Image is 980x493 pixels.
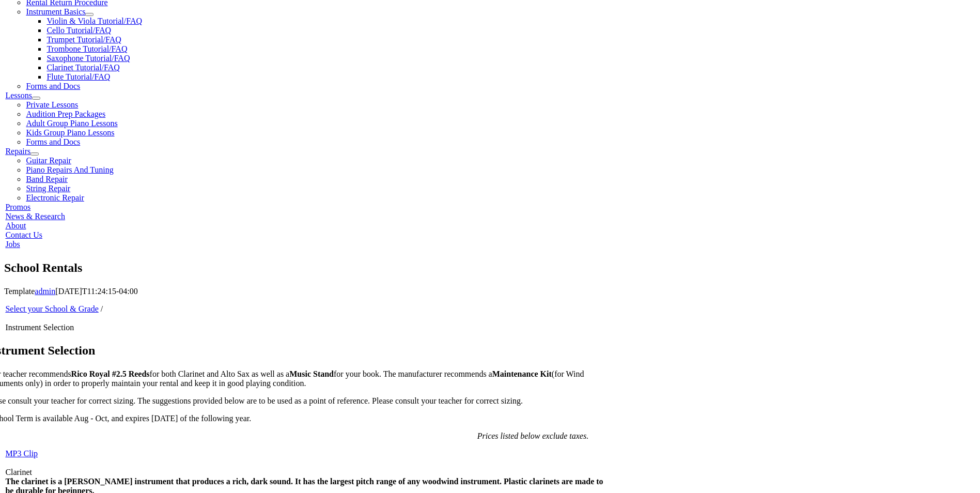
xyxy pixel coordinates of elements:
a: Cello Tutorial/FAQ [46,26,111,35]
a: Trombone Tutorial/FAQ [46,44,127,53]
a: Electronic Repair [26,193,84,202]
a: admin [35,287,55,296]
a: Guitar Repair [26,156,71,165]
a: Contact Us [5,230,42,239]
h1: School Rentals [4,259,976,277]
button: Open submenu of Repairs [30,152,39,156]
li: Instrument Selection [5,323,613,332]
a: String Repair [26,184,70,193]
a: Private Lessons [26,100,78,109]
a: Trumpet Tutorial/FAQ [46,35,121,44]
a: About [5,221,26,230]
strong: Music Stand [289,369,334,378]
a: Flute Tutorial/FAQ [46,72,110,81]
button: Open submenu of Instrument Basics [85,13,94,16]
a: Clarinet Tutorial/FAQ [46,63,120,72]
a: Piano Repairs And Tuning [26,165,113,174]
span: / [101,304,103,313]
a: Band Repair [26,175,67,183]
a: Instrument Basics [26,7,85,16]
a: Kids Group Piano Lessons [26,128,114,137]
a: Promos [5,203,30,211]
a: Forms and Docs [26,82,80,90]
button: Open submenu of Lessons [32,97,40,100]
span: [DATE]T11:24:15-04:00 [55,287,137,296]
a: Select your School & Grade [5,304,98,313]
em: Prices listed below exclude taxes. [477,432,588,440]
a: Adult Group Piano Lessons [26,119,117,128]
a: Forms and Docs [26,137,80,146]
strong: Maintenance Kit [492,369,552,378]
a: Lessons [5,91,32,100]
a: Violin & Viola Tutorial/FAQ [46,17,142,25]
a: MP3 Clip [5,449,38,458]
span: Template [4,287,35,296]
a: Saxophone Tutorial/FAQ [46,54,130,63]
a: News & Research [5,212,65,221]
strong: Rico Royal #2.5 Reeds [71,369,150,378]
a: Repairs [5,147,30,156]
section: Page Title Bar [4,259,976,277]
div: Clarinet [5,468,613,477]
a: Audition Prep Packages [26,110,105,118]
a: Jobs [5,240,20,249]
